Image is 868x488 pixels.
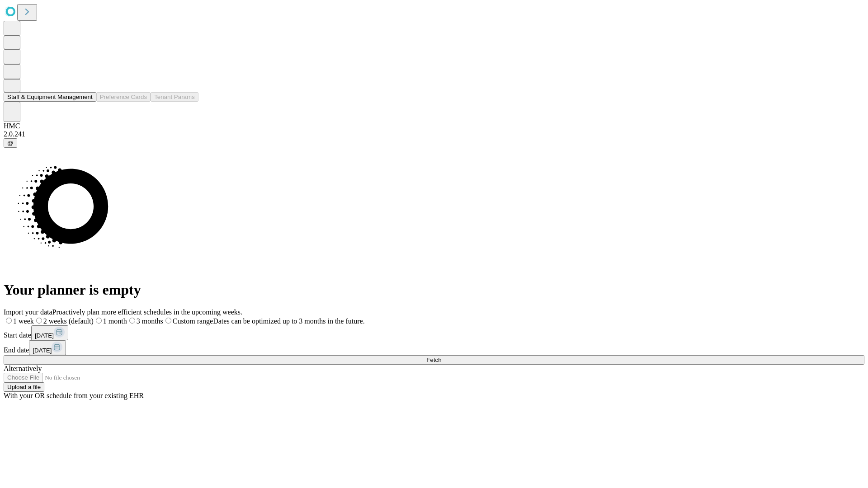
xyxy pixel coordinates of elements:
span: Import your data [4,308,52,316]
h1: Your planner is empty [4,282,864,298]
span: Alternatively [4,365,42,372]
input: 1 month [96,318,102,324]
span: 2 weeks (default) [43,317,94,325]
button: Fetch [4,355,864,365]
div: HMC [4,122,864,130]
div: End date [4,340,864,355]
span: 1 week [13,317,34,325]
button: [DATE] [29,340,66,355]
button: Tenant Params [151,92,198,102]
div: Start date [4,325,864,340]
span: [DATE] [33,347,52,354]
div: 2.0.241 [4,130,864,138]
button: @ [4,138,17,148]
button: [DATE] [31,325,68,340]
span: Dates can be optimized up to 3 months in the future. [213,317,364,325]
button: Staff & Equipment Management [4,92,96,102]
span: With your OR schedule from your existing EHR [4,392,144,399]
span: Custom range [173,317,213,325]
button: Preference Cards [96,92,151,102]
input: Custom rangeDates can be optimized up to 3 months in the future. [165,318,171,324]
input: 3 months [129,318,135,324]
span: [DATE] [35,332,54,339]
span: 1 month [103,317,127,325]
input: 1 week [6,318,12,324]
input: 2 weeks (default) [36,318,42,324]
span: @ [7,140,14,146]
button: Upload a file [4,382,44,392]
span: 3 months [137,317,163,325]
span: Proactively plan more efficient schedules in the upcoming weeks. [52,308,242,316]
span: Fetch [426,357,441,363]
